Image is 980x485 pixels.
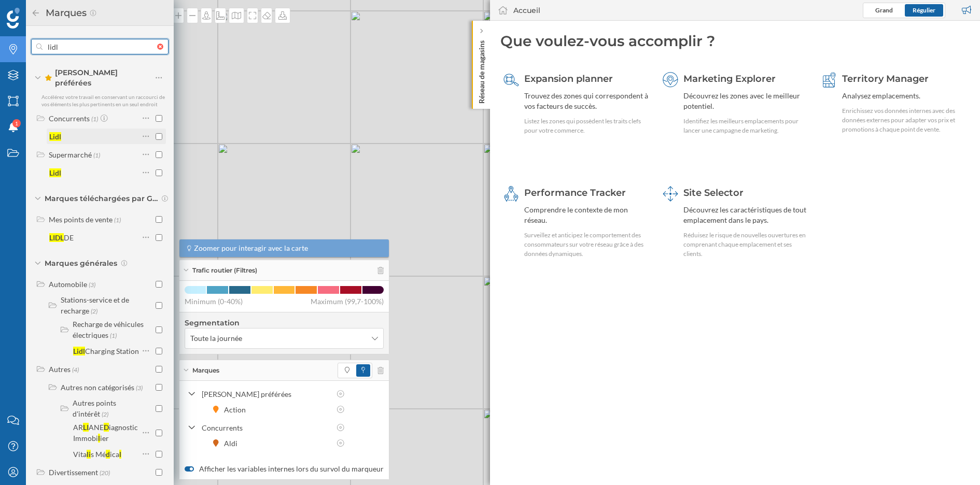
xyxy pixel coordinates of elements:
[683,117,808,135] div: Identifiez les meilleurs emplacements pour lancer une campagne de marketing.
[185,318,384,328] h4: Segmentation
[192,266,257,275] span: Trafic routier (Filtres)
[503,72,519,88] img: search-areas.svg
[41,94,165,107] span: Accélérez votre travail en conservant un raccourci de vos éléments les plus pertinents en un seul...
[875,6,893,14] span: Grand
[524,91,649,111] div: Trouvez des zones qui correspondent à vos facteurs de succès.
[49,132,61,141] div: Lidl
[842,106,967,134] div: Enrichissez vos données internes avec des données externes pour adapter vos prix et promotions à ...
[73,398,116,418] div: Autres points d'intérêt
[83,423,89,432] div: LI
[45,258,117,268] span: Marques générales
[49,215,113,224] div: Mes points de vente
[49,150,92,159] div: Supermarché
[89,423,104,432] div: ANE
[683,231,808,259] div: Réduisez le risque de nouvelles ouvertures en comprenant chaque emplacement et ses clients.
[73,320,144,339] div: Recharge de véhicules électriques
[192,366,219,375] span: Marques
[85,347,139,355] div: Charging Station
[194,243,308,253] span: Zoomer pour interagir avec la carte
[119,450,121,459] div: l
[185,464,384,474] label: Afficher les variables internes lors du survol du marqueur
[87,450,91,459] div: li
[663,72,678,88] img: explorer.svg
[100,468,110,477] span: (20)
[477,36,487,104] p: Réseau de magasins
[73,347,85,355] div: Lidl
[49,168,61,177] div: Lidl
[98,434,100,443] div: l
[100,434,109,443] div: ier
[524,231,649,259] div: Surveillez et anticipez le comportement des consommateurs sur votre réseau grâce à des données dy...
[89,280,95,289] span: (3)
[842,73,929,84] span: Territory Manager
[224,404,251,415] div: Action
[73,450,87,459] div: Vita
[500,31,970,51] div: Que voulez-vous accomplir ?
[110,331,117,339] span: (1)
[913,6,935,14] span: Régulier
[22,7,59,17] span: Support
[61,295,129,315] div: Stations-service et de recharge
[15,118,18,129] span: 1
[45,193,159,204] span: Marques téléchargées par Geoblink
[93,150,100,159] span: (1)
[683,187,744,198] span: Site Selector
[7,8,20,28] img: Logo Geoblink
[73,423,83,432] div: AR
[61,383,134,392] div: Autres non catégorisés
[683,205,808,225] div: Découvrez les caractéristiques de tout emplacement dans le pays.
[136,383,143,392] span: (3)
[524,205,649,225] div: Comprendre le contexte de mon réseau.
[842,91,967,101] div: Analysez emplacements.
[503,186,519,202] img: monitoring-360.svg
[524,187,626,198] span: Performance Tracker
[49,233,64,242] div: LIDL
[513,5,540,16] div: Accueil
[110,450,119,459] div: ica
[72,365,79,374] span: (4)
[91,306,97,315] span: (2)
[683,91,808,111] div: Découvrez les zones avec le meilleur potentiel.
[104,423,109,432] div: D
[49,468,98,477] div: Divertissement
[49,365,71,374] div: Autres
[202,422,330,433] div: Concurrents
[40,5,89,21] h2: Marques
[185,296,243,307] span: Minimum (0-40%)
[64,233,74,242] div: DE
[45,67,155,88] span: [PERSON_NAME] préférées
[821,72,837,88] img: territory-manager.svg
[202,389,330,400] div: [PERSON_NAME] préférées
[49,114,90,123] div: Concurrents
[311,296,384,307] span: Maximum (99,7-100%)
[524,73,613,84] span: Expansion planner
[114,215,121,224] span: (1)
[224,438,243,449] div: Aldi
[190,333,242,344] span: Toute la journée
[102,409,108,418] span: (2)
[106,450,110,459] div: d
[524,117,649,135] div: Listez les zones qui possèdent les traits clefs pour votre commerce.
[91,450,106,459] div: s Mé
[91,114,98,123] span: (1)
[49,280,87,289] div: Automobile
[663,186,678,202] img: dashboards-manager.svg
[683,73,776,84] span: Marketing Explorer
